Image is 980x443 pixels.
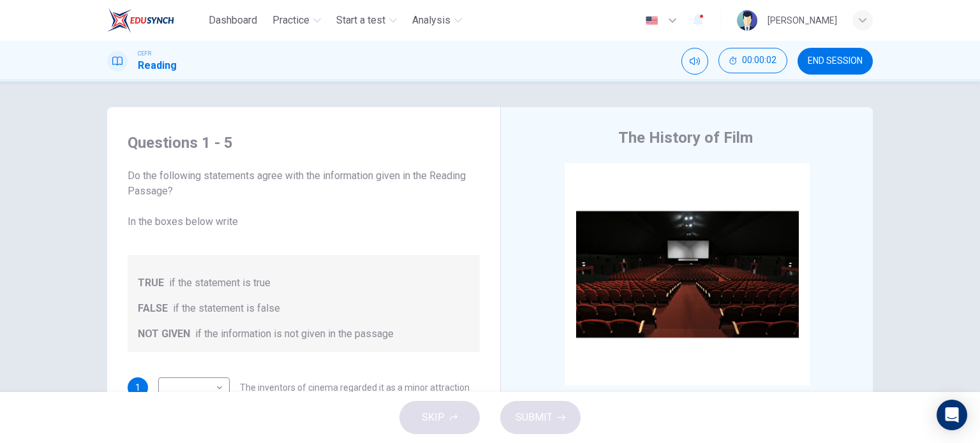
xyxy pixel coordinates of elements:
[138,49,151,58] span: CEFR
[412,13,450,28] span: Analysis
[128,133,480,153] h4: Questions 1 - 5
[128,168,480,229] span: Do the following statements agree with the information given in the Reading Passage? In the boxes...
[267,9,326,32] button: Practice
[798,48,873,75] button: END SESSION
[135,383,140,392] span: 1
[937,400,967,430] div: Open Intercom Messenger
[107,8,174,33] img: EduSynch logo
[737,10,757,31] img: Profile picture
[195,326,394,342] span: if the information is not given in the passage
[808,56,863,66] span: END SESSION
[742,55,776,66] span: 00:00:02
[331,9,402,32] button: Start a test
[240,383,470,392] span: The inventors of cinema regarded it as a minor attraction
[204,9,262,32] button: Dashboard
[618,127,753,148] h4: The History of Film
[272,13,309,28] span: Practice
[718,48,787,73] button: 00:00:02
[407,9,467,32] button: Analysis
[173,301,280,316] span: if the statement is false
[138,275,164,291] span: TRUE
[336,13,385,28] span: Start a test
[209,13,257,28] span: Dashboard
[138,326,190,342] span: NOT GIVEN
[107,8,204,33] a: EduSynch logo
[768,13,837,28] div: [PERSON_NAME]
[138,58,177,73] h1: Reading
[138,301,168,316] span: FALSE
[169,275,271,291] span: if the statement is true
[644,16,660,25] img: en
[718,48,787,75] div: Hide
[681,48,708,75] div: Mute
